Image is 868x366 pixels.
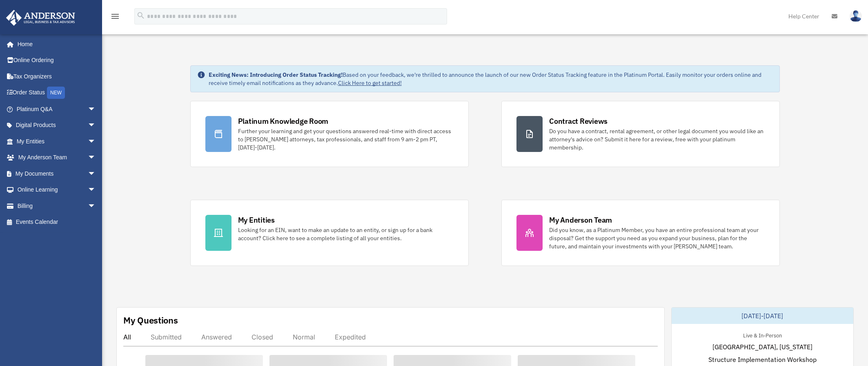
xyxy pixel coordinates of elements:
[151,333,182,341] div: Submitted
[850,10,862,22] img: User Pic
[88,165,104,182] span: arrow_drop_down
[88,198,104,214] span: arrow_drop_down
[6,182,108,198] a: Online Learningarrow_drop_down
[293,333,315,341] div: Normal
[110,11,120,21] i: menu
[136,11,145,20] i: search
[6,52,108,69] a: Online Ordering
[47,87,65,99] div: NEW
[201,333,232,341] div: Answered
[123,333,131,341] div: All
[6,214,108,230] a: Events Calendar
[6,36,104,52] a: Home
[6,133,108,150] a: My Entitiesarrow_drop_down
[88,150,104,166] span: arrow_drop_down
[251,333,273,341] div: Closed
[190,101,469,167] a: Platinum Knowledge Room Further your learning and get your questions answered real-time with dire...
[88,182,104,199] span: arrow_drop_down
[501,101,780,167] a: Contract Reviews Do you have a contract, rental agreement, or other legal document you would like...
[338,79,402,87] a: Click Here to get started!
[123,314,178,326] div: My Questions
[4,10,78,26] img: Anderson Advisors Platinum Portal
[6,117,108,134] a: Digital Productsarrow_drop_down
[238,116,329,126] div: Platinum Knowledge Room
[238,127,454,152] div: Further your learning and get your questions answered real-time with direct access to [PERSON_NAM...
[737,330,788,339] div: Live & In-Person
[501,200,780,266] a: My Anderson Team Did you know, as a Platinum Member, you have an entire professional team at your...
[6,150,108,166] a: My Anderson Teamarrow_drop_down
[110,14,120,21] a: menu
[549,127,765,152] div: Do you have a contract, rental agreement, or other legal document you would like an attorney's ad...
[672,308,854,324] div: [DATE]-[DATE]
[88,101,104,118] span: arrow_drop_down
[549,116,608,126] div: Contract Reviews
[708,355,817,364] span: Structure Implementation Workshop
[549,215,612,225] div: My Anderson Team
[335,333,366,341] div: Expedited
[209,71,773,87] div: Based on your feedback, we're thrilled to announce the launch of our new Order Status Tracking fe...
[6,165,108,182] a: My Documentsarrow_drop_down
[88,117,104,134] span: arrow_drop_down
[238,215,275,225] div: My Entities
[549,226,765,250] div: Did you know, as a Platinum Member, you have an entire professional team at your disposal? Get th...
[190,200,469,266] a: My Entities Looking for an EIN, want to make an update to an entity, or sign up for a bank accoun...
[6,85,108,101] a: Order StatusNEW
[712,342,812,352] span: [GEOGRAPHIC_DATA], [US_STATE]
[6,68,108,85] a: Tax Organizers
[6,101,108,117] a: Platinum Q&Aarrow_drop_down
[88,133,104,150] span: arrow_drop_down
[209,71,343,78] strong: Exciting News: Introducing Order Status Tracking!
[6,198,108,214] a: Billingarrow_drop_down
[238,226,454,242] div: Looking for an EIN, want to make an update to an entity, or sign up for a bank account? Click her...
